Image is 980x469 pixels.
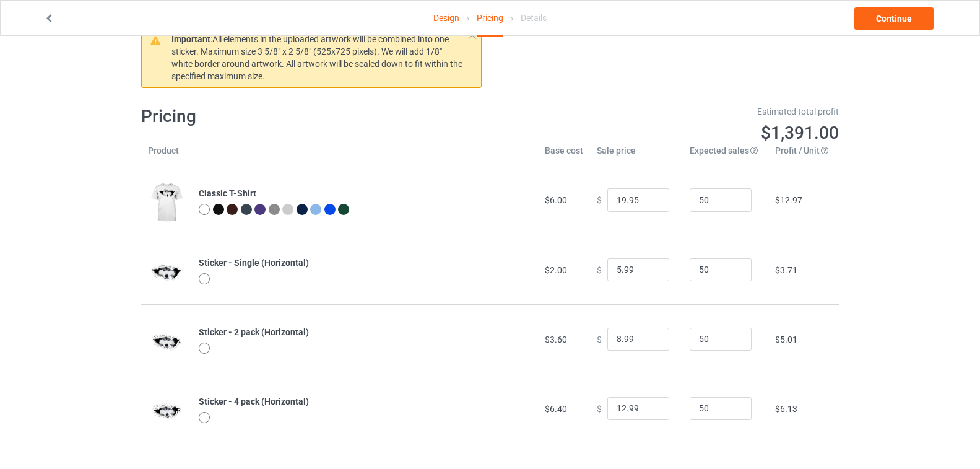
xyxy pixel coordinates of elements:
[597,403,602,413] span: $
[545,404,567,414] span: $6.40
[775,335,797,344] span: $5.01
[545,265,567,275] span: $2.00
[171,34,210,44] strong: Important
[538,144,590,165] th: Base cost
[775,265,797,275] span: $3.71
[545,195,567,205] span: $6.00
[269,204,280,215] img: heather_texture.png
[597,265,602,274] span: $
[597,195,602,205] span: $
[141,105,482,128] h1: Pricing
[854,7,934,30] a: Continue
[171,34,212,44] span: :
[433,1,459,35] a: Design
[597,334,602,344] span: $
[199,397,309,406] b: Sticker - 4 pack (Horizontal)
[199,327,309,337] b: Sticker - 2 pack (Horizontal)
[590,144,683,165] th: Sale price
[775,195,802,205] span: $12.97
[477,1,503,37] div: Pricing
[199,258,309,268] b: Sticker - Single (Horizontal)
[141,144,192,165] th: Product
[768,144,839,165] th: Profit / Unit
[761,123,839,143] span: $1,391.00
[499,105,839,118] div: Estimated total profit
[545,335,567,344] span: $3.60
[683,144,768,165] th: Expected sales
[199,188,256,198] b: Classic T-Shirt
[521,1,547,35] div: Details
[775,404,797,414] span: $6.13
